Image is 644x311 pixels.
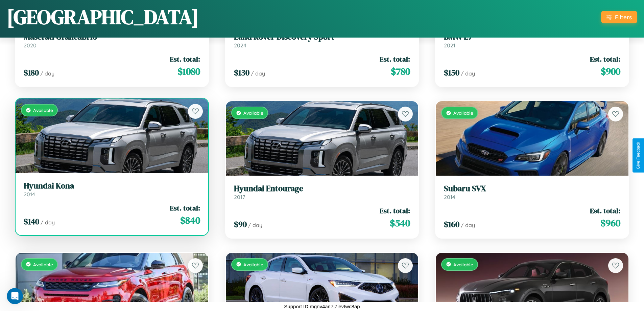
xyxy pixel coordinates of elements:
h3: Land Rover Discovery Sport [234,32,410,42]
span: 2017 [234,194,245,200]
div: Filters [615,14,632,21]
span: Est. total: [590,54,620,64]
span: / day [248,222,262,228]
span: / day [41,219,55,226]
span: / day [251,70,265,77]
span: $ 150 [444,67,459,78]
span: $ 140 [24,216,39,227]
span: $ 130 [234,67,249,78]
span: / day [40,70,54,77]
a: Maserati Grancabrio2020 [24,32,200,49]
span: $ 960 [600,216,620,230]
span: Available [453,262,473,267]
a: Hyundai Entourage2017 [234,184,410,200]
span: $ 90 [234,219,247,230]
p: Support ID: mgnv4an7j7ievtwc8ap [284,302,360,311]
span: $ 780 [391,65,410,78]
iframe: Intercom live chat [7,288,23,304]
a: BMW L72021 [444,32,620,49]
span: Est. total: [170,54,200,64]
span: $ 1080 [177,65,200,78]
button: Filters [601,11,637,23]
div: Give Feedback [636,142,641,169]
span: 2021 [444,42,455,49]
span: 2014 [24,191,35,198]
span: Available [243,262,263,267]
span: Est. total: [170,203,200,213]
span: Est. total: [380,206,410,216]
span: / day [461,70,475,77]
span: Available [33,107,53,113]
span: Est. total: [590,206,620,216]
span: 2014 [444,194,455,200]
span: 2020 [24,42,37,49]
span: Available [243,110,263,116]
span: $ 160 [444,219,459,230]
span: Available [33,262,53,267]
span: 2024 [234,42,246,49]
span: $ 900 [601,65,620,78]
h3: Subaru SVX [444,184,620,194]
a: Subaru SVX2014 [444,184,620,200]
a: Hyundai Kona2014 [24,181,200,198]
span: $ 840 [180,214,200,227]
span: $ 180 [24,67,39,78]
a: Land Rover Discovery Sport2024 [234,32,410,49]
span: $ 540 [390,216,410,230]
span: Available [453,110,473,116]
span: / day [461,222,475,228]
span: Est. total: [380,54,410,64]
h3: Hyundai Kona [24,181,200,191]
h3: Hyundai Entourage [234,184,410,194]
h1: [GEOGRAPHIC_DATA] [7,3,199,31]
